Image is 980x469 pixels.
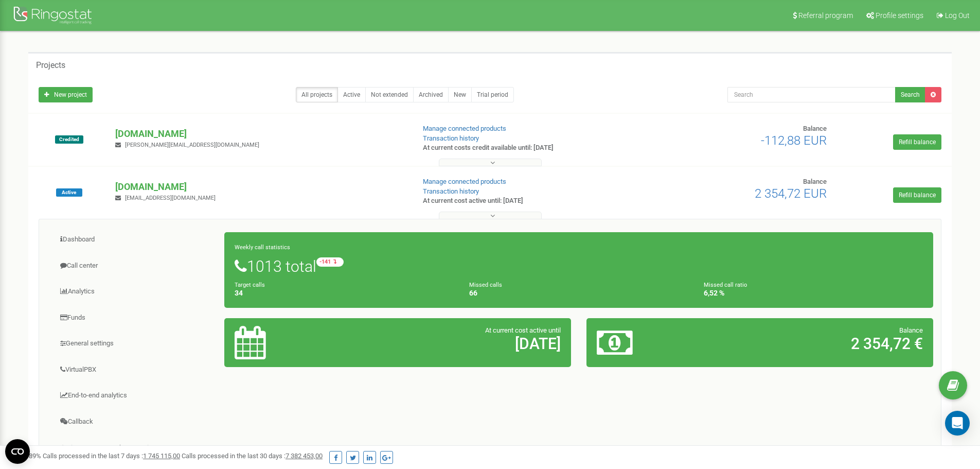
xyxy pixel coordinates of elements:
a: Ringostat Smart Phone Settings [47,436,225,461]
span: Log Out [945,11,970,20]
span: Balance [899,326,923,334]
p: At current costs credit available until: [DATE] [423,143,637,153]
span: Active [56,188,82,197]
a: Manage connected products [423,178,506,185]
span: [EMAIL_ADDRESS][DOMAIN_NAME] [125,195,216,201]
p: [DOMAIN_NAME] [115,180,406,194]
small: Target calls [235,282,265,288]
a: End-to-end analytics [47,383,225,408]
p: At current cost active until: [DATE] [423,196,637,206]
small: -141 [316,257,344,267]
tcxspan: Call 1 745 115, via 3CX [143,452,173,460]
tcxspan: Call 7 382 453, via 3CX [286,452,315,460]
small: Weekly call statistics [235,244,290,251]
h5: Projects [36,61,65,70]
a: Refill balance [893,187,941,203]
small: Missed call ratio [704,282,747,288]
a: Trial period [471,87,514,102]
a: Refill balance [893,134,941,150]
a: Analytics [47,279,225,304]
button: Search [895,87,925,102]
a: Manage connected products [423,125,506,132]
h4: 34 [235,289,454,297]
h1: 1013 total [235,257,923,275]
a: Call center [47,253,225,279]
p: [DOMAIN_NAME] [115,127,406,141]
span: -112,88 EUR [761,133,827,148]
span: At current cost active until [485,326,561,334]
a: Not extended [365,87,414,102]
a: Callback [47,409,225,435]
a: Transaction history [423,187,479,195]
input: Search [727,87,896,102]
div: Open Intercom Messenger [945,411,970,436]
span: Credited [55,135,83,144]
a: Transaction history [423,134,479,142]
a: VirtualPBX [47,357,225,383]
h4: 66 [469,289,688,297]
h2: 2 354,72 € [710,335,923,352]
u: 00 [143,452,180,460]
a: New [448,87,472,102]
span: Balance [803,125,827,132]
span: Profile settings [876,11,923,20]
a: All projects [296,87,338,102]
a: New project [39,87,93,102]
h2: [DATE] [348,335,561,352]
a: Archived [413,87,449,102]
span: Calls processed in the last 30 days : [182,452,323,460]
small: Missed calls [469,282,502,288]
a: Dashboard [47,227,225,252]
a: Funds [47,305,225,331]
a: Active [337,87,366,102]
span: Referral program [798,11,853,20]
span: 2 354,72 EUR [755,186,827,201]
span: Calls processed in the last 7 days : [43,452,180,460]
span: [PERSON_NAME][EMAIL_ADDRESS][DOMAIN_NAME] [125,142,259,148]
span: Balance [803,178,827,185]
a: General settings [47,331,225,356]
h4: 6,52 % [704,289,923,297]
button: Open CMP widget [5,439,30,464]
u: 00 [286,452,323,460]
